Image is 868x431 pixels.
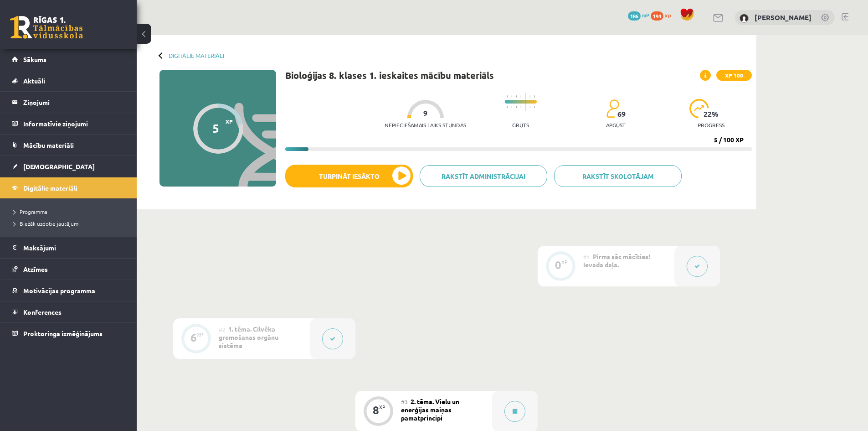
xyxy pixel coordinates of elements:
[651,11,663,21] span: 194
[23,265,48,273] span: Atzīmes
[23,237,125,258] legend: Maksājumi
[516,106,517,108] img: icon-short-line-57e1e144782c952c97e751825c79c345078a6d821885a25fce030b3d8c18986b.svg
[716,70,752,81] span: XP 100
[10,16,83,39] a: Rīgas 1. Tālmācības vidusskola
[12,135,125,156] a: Mācību materiāli
[12,237,125,258] a: Maksājumi
[423,109,427,117] span: 9
[373,406,379,414] div: 8
[285,165,413,187] button: Turpināt iesākto
[23,329,103,338] span: Proktoringa izmēģinājums
[507,106,508,108] img: icon-short-line-57e1e144782c952c97e751825c79c345078a6d821885a25fce030b3d8c18986b.svg
[740,14,749,23] img: Alina Ščerbicka
[401,397,459,422] span: 2. tēma. Vielu un enerģijas maiņas pamatprincipi
[12,259,125,280] a: Atzīmes
[512,122,529,128] p: Grūts
[529,106,530,108] img: icon-short-line-57e1e144782c952c97e751825c79c345078a6d821885a25fce030b3d8c18986b.svg
[285,70,494,81] h1: Bioloģijas 8. klases 1. ieskaites mācību materiāls
[555,261,561,269] div: 0
[554,165,682,187] a: Rakstīt skolotājam
[219,326,226,333] span: #2
[14,208,128,216] a: Programma
[12,323,125,344] a: Proktoringa izmēģinājums
[525,93,526,111] img: icon-long-line-d9ea69661e0d244f92f715978eff75569469978d946b2353a9bb055b3ed8787d.svg
[516,95,517,98] img: icon-short-line-57e1e144782c952c97e751825c79c345078a6d821885a25fce030b3d8c18986b.svg
[12,280,125,301] a: Motivācijas programma
[617,110,626,118] span: 69
[561,260,568,265] div: XP
[511,95,512,98] img: icon-short-line-57e1e144782c952c97e751825c79c345078a6d821885a25fce030b3d8c18986b.svg
[534,95,535,98] img: icon-short-line-57e1e144782c952c97e751825c79c345078a6d821885a25fce030b3d8c18986b.svg
[651,11,675,19] a: 194 xp
[642,11,649,19] span: mP
[190,333,197,342] div: 6
[665,11,671,19] span: xp
[23,184,77,192] span: Digitālie materiāli
[12,177,125,198] a: Digitālie materiāli
[401,398,408,405] span: #3
[420,165,547,187] a: Rakstīt administrācijai
[212,121,219,135] div: 5
[628,11,641,21] span: 186
[197,332,203,337] div: XP
[169,52,224,59] a: Digitālie materiāli
[583,253,590,260] span: #1
[704,110,719,118] span: 22 %
[511,106,512,108] img: icon-short-line-57e1e144782c952c97e751825c79c345078a6d821885a25fce030b3d8c18986b.svg
[23,77,45,85] span: Aktuāli
[698,122,724,128] p: progress
[379,405,385,410] div: XP
[23,113,125,134] legend: Informatīvie ziņojumi
[520,95,521,98] img: icon-short-line-57e1e144782c952c97e751825c79c345078a6d821885a25fce030b3d8c18986b.svg
[606,122,626,128] p: apgūst
[23,55,46,63] span: Sākums
[606,99,619,118] img: students-c634bb4e5e11cddfef0936a35e636f08e4e9abd3cc4e673bd6f9a4125e45ecb1.svg
[14,220,80,227] span: Biežāk uzdotie jautājumi
[12,92,125,113] a: Ziņojumi
[12,156,125,177] a: [DEMOGRAPHIC_DATA]
[583,252,650,269] span: Pirms sāc mācīties! Ievada daļa.
[628,11,649,19] a: 186 mP
[12,301,125,322] a: Konferences
[23,308,62,316] span: Konferences
[23,92,125,113] legend: Ziņojumi
[507,95,508,98] img: icon-short-line-57e1e144782c952c97e751825c79c345078a6d821885a25fce030b3d8c18986b.svg
[534,106,535,108] img: icon-short-line-57e1e144782c952c97e751825c79c345078a6d821885a25fce030b3d8c18986b.svg
[12,70,125,91] a: Aktuāli
[14,208,47,215] span: Programma
[219,325,278,349] span: 1. tēma. Cilvēka gremošanas orgānu sistēma
[23,286,95,295] span: Motivācijas programma
[529,95,530,98] img: icon-short-line-57e1e144782c952c97e751825c79c345078a6d821885a25fce030b3d8c18986b.svg
[520,106,521,108] img: icon-short-line-57e1e144782c952c97e751825c79c345078a6d821885a25fce030b3d8c18986b.svg
[23,162,95,171] span: [DEMOGRAPHIC_DATA]
[689,99,709,118] img: icon-progress-161ccf0a02000e728c5f80fcf4c31c7af3da0e1684b2b1d7c360e028c24a22f1.svg
[755,13,812,22] a: [PERSON_NAME]
[12,113,125,134] a: Informatīvie ziņojumi
[226,118,233,125] span: XP
[385,122,466,128] p: Nepieciešamais laiks stundās
[14,219,128,228] a: Biežāk uzdotie jautājumi
[23,141,74,149] span: Mācību materiāli
[12,49,125,70] a: Sākums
